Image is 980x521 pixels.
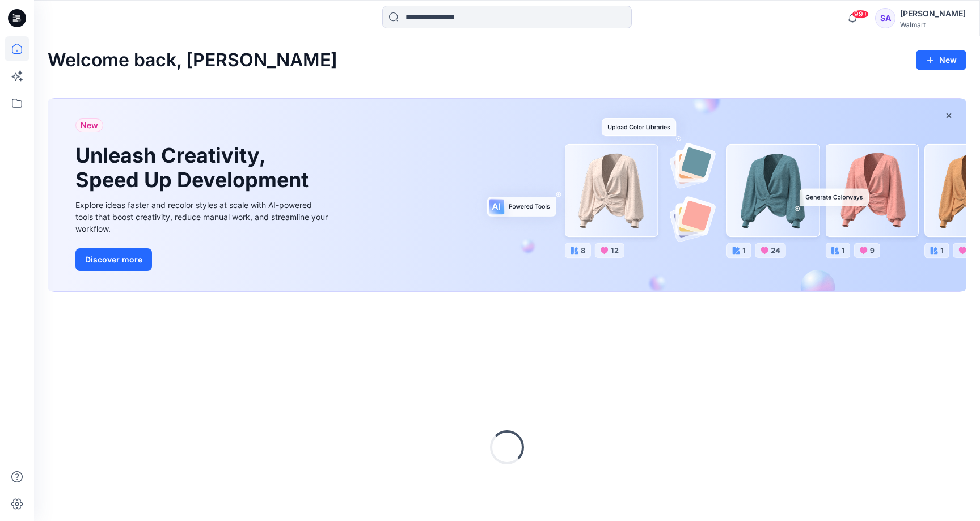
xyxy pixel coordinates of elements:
[75,143,314,192] h1: Unleash Creativity, Speed Up Development
[900,7,966,20] div: [PERSON_NAME]
[75,248,331,271] a: Discover more
[75,199,331,235] div: Explore ideas faster and recolor styles at scale with AI-powered tools that boost creativity, red...
[48,50,337,71] h2: Welcome back, [PERSON_NAME]
[75,248,152,271] button: Discover more
[916,50,966,70] button: New
[81,118,98,132] span: New
[852,10,869,19] span: 99+
[900,20,966,29] div: Walmart
[875,8,895,28] div: SA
